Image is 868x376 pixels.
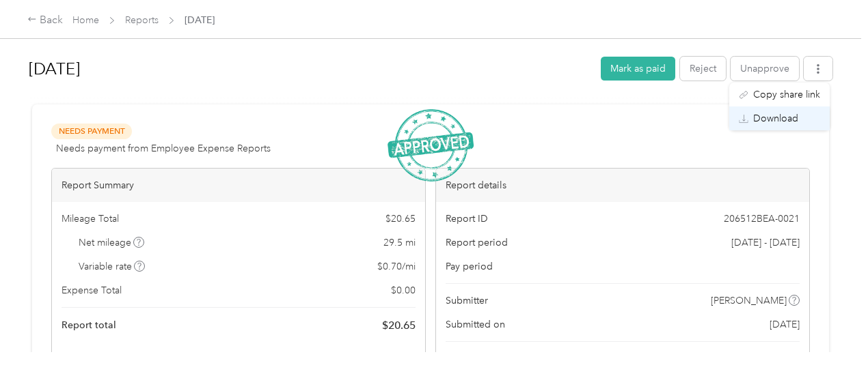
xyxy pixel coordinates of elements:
span: [PERSON_NAME] [711,293,787,308]
span: 206512BEA-0021 [724,212,800,226]
div: Report Summary [52,169,425,202]
span: Pay period [446,259,493,274]
span: Submitter [446,293,488,308]
span: Report period [446,235,508,250]
a: Home [72,14,99,26]
button: Unapprove [731,57,799,81]
span: Report ID [446,212,488,226]
a: Reports [125,14,159,26]
span: [PERSON_NAME] [722,351,798,366]
img: ApprovedStamp [388,109,474,182]
span: [DATE] - [DATE] [731,235,800,250]
span: Submitted on [446,317,505,332]
span: $ 0.70 / mi [377,259,416,274]
span: Approvers [446,351,492,366]
span: Expense Total [62,283,122,298]
h1: Aug 2025 [29,53,591,85]
span: Copy share link [753,87,820,102]
span: [DATE] [770,317,800,332]
button: Mark as paid [601,57,675,81]
span: Download [753,111,798,126]
span: Variable rate [79,259,146,274]
div: Back [27,12,63,29]
span: $ 0.00 [391,283,416,298]
span: $ 20.65 [382,317,416,334]
div: Report details [436,169,809,202]
span: [DATE] [185,13,215,27]
span: Needs payment from Employee Expense Reports [56,141,271,156]
span: Net mileage [79,235,145,250]
span: Mileage Total [62,212,119,226]
span: Needs Payment [51,124,132,139]
span: $ 20.65 [385,212,416,226]
iframe: Everlance-gr Chat Button Frame [791,300,868,376]
span: 29.5 mi [383,235,416,250]
span: Report total [62,318,116,332]
button: Reject [680,57,726,81]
